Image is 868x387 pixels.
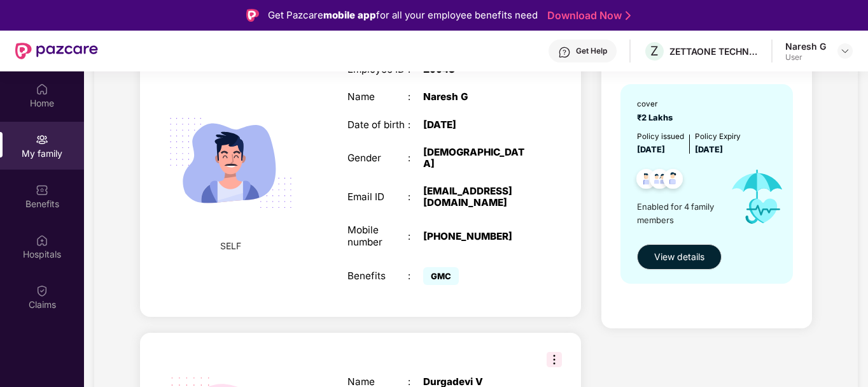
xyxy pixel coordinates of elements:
[423,231,529,242] div: [PHONE_NUMBER]
[626,9,631,22] img: Stroke
[637,145,665,154] span: [DATE]
[785,40,826,52] div: Naresh G
[155,87,307,239] img: svg+xml;base64,PHN2ZyB4bWxucz0iaHR0cDovL3d3dy53My5vcmcvMjAwMC9zdmciIHdpZHRoPSIyMjQiIGhlaWdodD0iMT...
[547,9,627,22] a: Download Now
[637,200,720,226] span: Enabled for 4 family members
[654,250,704,264] span: View details
[423,186,529,208] div: [EMAIL_ADDRESS][DOMAIN_NAME]
[423,91,529,103] div: Naresh G
[408,191,423,203] div: :
[408,231,423,242] div: :
[720,156,794,237] img: icon
[347,191,409,203] div: Email ID
[669,45,759,57] div: ZETTAONE TECHNOLOGIES INDIA PRIVATE LIMITED
[840,46,850,56] img: svg+xml;base64,PHN2ZyBpZD0iRHJvcGRvd24tMzJ4MzIiIHhtbG5zPSJodHRwOi8vd3d3LnczLm9yZy8yMDAwL3N2ZyIgd2...
[36,83,48,96] img: svg+xml;base64,PHN2ZyBpZD0iSG9tZSIgeG1sbnM9Imh0dHA6Ly93d3cudzMub3JnLzIwMDAvc3ZnIiB3aWR0aD0iMjAiIG...
[631,165,662,196] img: svg+xml;base64,PHN2ZyB4bWxucz0iaHR0cDovL3d3dy53My5vcmcvMjAwMC9zdmciIHdpZHRoPSI0OC45NDMiIGhlaWdodD...
[36,234,48,247] img: svg+xml;base64,PHN2ZyBpZD0iSG9zcGl0YWxzIiB4bWxucz0iaHR0cDovL3d3dy53My5vcmcvMjAwMC9zdmciIHdpZHRoPS...
[637,131,684,143] div: Policy issued
[347,152,409,164] div: Gender
[36,184,48,196] img: svg+xml;base64,PHN2ZyBpZD0iQmVuZWZpdHMiIHhtbG5zPSJodHRwOi8vd3d3LnczLm9yZy8yMDAwL3N2ZyIgd2lkdGg9Ij...
[423,147,529,170] div: [DEMOGRAPHIC_DATA]
[637,244,722,270] button: View details
[347,270,409,282] div: Benefits
[644,165,675,196] img: svg+xml;base64,PHN2ZyB4bWxucz0iaHR0cDovL3d3dy53My5vcmcvMjAwMC9zdmciIHdpZHRoPSI0OC45MTUiIGhlaWdodD...
[576,46,607,56] div: Get Help
[785,52,826,62] div: User
[347,224,409,247] div: Mobile number
[347,119,409,131] div: Date of birth
[650,43,659,59] span: Z
[36,284,48,297] img: svg+xml;base64,PHN2ZyBpZD0iQ2xhaW0iIHhtbG5zPSJodHRwOi8vd3d3LnczLm9yZy8yMDAwL3N2ZyIgd2lkdGg9IjIwIi...
[657,165,689,196] img: svg+xml;base64,PHN2ZyB4bWxucz0iaHR0cDovL3d3dy53My5vcmcvMjAwMC9zdmciIHdpZHRoPSI0OC45NDMiIGhlaWdodD...
[246,9,259,22] img: Logo
[695,145,723,154] span: [DATE]
[408,119,423,131] div: :
[408,270,423,282] div: :
[423,267,459,285] span: GMC
[423,119,529,131] div: [DATE]
[408,152,423,164] div: :
[547,352,562,367] img: svg+xml;base64,PHN2ZyB3aWR0aD0iMzIiIGhlaWdodD0iMzIiIHZpZXdCb3g9IjAgMCAzMiAzMiIgZmlsbD0ibm9uZSIgeG...
[637,113,676,122] span: ₹2 Lakhs
[323,9,376,21] strong: mobile app
[408,91,423,103] div: :
[268,8,538,23] div: Get Pazcare for all your employee benefits need
[347,91,409,103] div: Name
[695,131,741,143] div: Policy Expiry
[15,43,98,59] img: New Pazcare Logo
[220,239,241,253] span: SELF
[558,46,571,59] img: svg+xml;base64,PHN2ZyBpZD0iSGVscC0zMngzMiIgeG1sbnM9Imh0dHA6Ly93d3cudzMub3JnLzIwMDAvc3ZnIiB3aWR0aD...
[637,98,676,110] div: cover
[36,133,48,146] img: svg+xml;base64,PHN2ZyB3aWR0aD0iMjAiIGhlaWdodD0iMjAiIHZpZXdCb3g9IjAgMCAyMCAyMCIgZmlsbD0ibm9uZSIgeG...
